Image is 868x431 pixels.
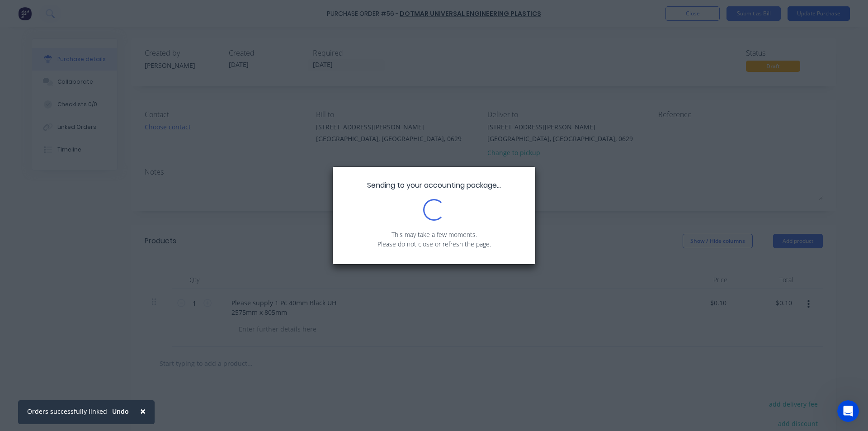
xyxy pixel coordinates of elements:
[346,230,522,239] p: This may take a few moments.
[107,405,134,418] button: Undo
[140,405,146,417] span: ×
[346,239,522,249] p: Please do not close or refresh the page.
[837,400,859,422] iframe: Intercom live chat
[367,180,501,190] span: Sending to your accounting package...
[131,400,155,422] button: Close
[27,407,107,416] div: Orders successfully linked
